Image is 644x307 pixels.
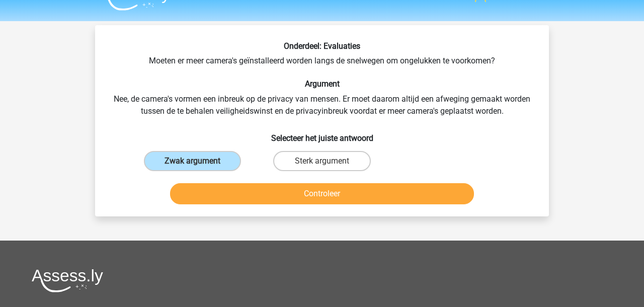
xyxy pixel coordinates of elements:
h6: Argument [111,79,533,89]
button: Controleer [170,183,474,204]
img: Assessly logo [32,269,103,292]
h6: Onderdeel: Evaluaties [111,41,533,51]
label: Sterk argument [273,151,370,171]
label: Zwak argument [144,151,241,171]
h6: Selecteer het juiste antwoord [111,125,533,143]
div: Moeten er meer camera's geïnstalleerd worden langs de snelwegen om ongelukken te voorkomen? Nee, ... [99,41,545,208]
